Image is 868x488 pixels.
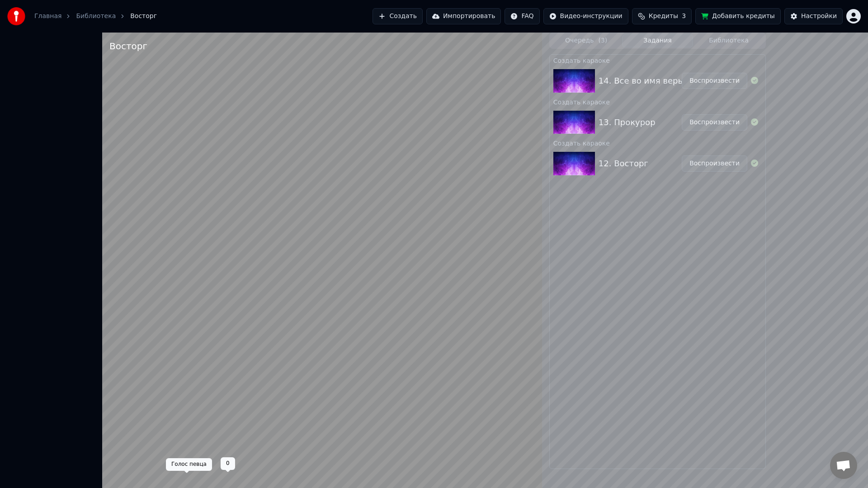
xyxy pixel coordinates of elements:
div: Создать караоке [550,55,765,66]
a: Библиотека [76,12,116,21]
button: Видео-инструкции [543,8,628,24]
div: Восторг [109,40,147,52]
div: Создать караоке [550,96,765,107]
button: Очередь [551,34,622,47]
div: 12. Восторг [599,157,648,170]
nav: breadcrumb [34,12,157,21]
div: 14. Все во имя веры [599,75,684,87]
button: Импортировать [426,8,501,24]
div: 0 [221,457,235,470]
button: Создать [373,8,422,24]
a: Главная [34,12,61,21]
button: FAQ [505,8,539,24]
div: Голос певца [166,458,212,471]
span: Кредиты [649,12,678,21]
button: Кредиты3 [632,8,692,24]
div: 13. Прокурор [599,116,656,129]
button: Воспроизвести [682,73,747,89]
img: youka [7,7,25,25]
button: Задания [622,34,693,47]
span: 3 [682,12,686,21]
div: Настройки [801,12,837,21]
div: Создать караоке [550,137,765,148]
button: Библиотека [693,34,764,47]
span: Восторг [130,12,157,21]
button: Добавить кредиты [695,8,781,24]
button: Настройки [784,8,843,24]
a: Открытый чат [830,452,857,479]
button: Воспроизвести [682,155,747,172]
button: Воспроизвести [682,114,747,131]
span: ( 3 ) [598,36,607,45]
